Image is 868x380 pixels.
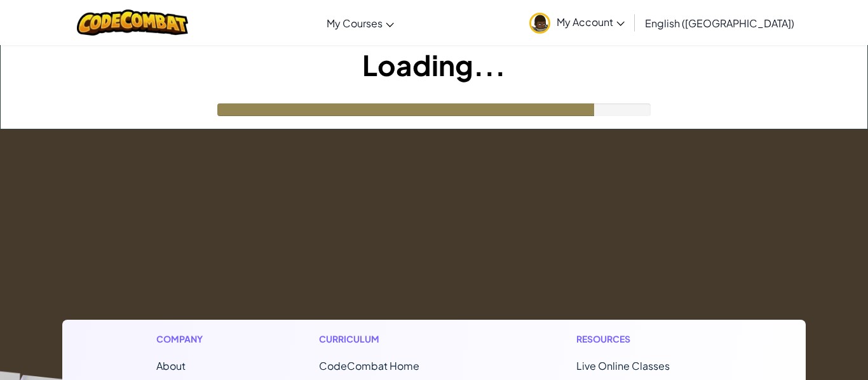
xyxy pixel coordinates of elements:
[320,6,400,40] a: My Courses
[156,359,186,372] a: About
[319,359,419,372] span: CodeCombat Home
[529,13,550,34] img: avatar
[576,332,712,346] h1: Resources
[156,332,215,346] h1: Company
[557,15,625,29] span: My Account
[1,45,867,84] h1: Loading...
[645,16,794,30] span: English ([GEOGRAPHIC_DATA])
[77,10,188,36] img: CodeCombat logo
[319,332,473,346] h1: Curriculum
[576,359,670,372] a: Live Online Classes
[523,3,631,43] a: My Account
[639,6,801,40] a: English ([GEOGRAPHIC_DATA])
[327,16,383,30] span: My Courses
